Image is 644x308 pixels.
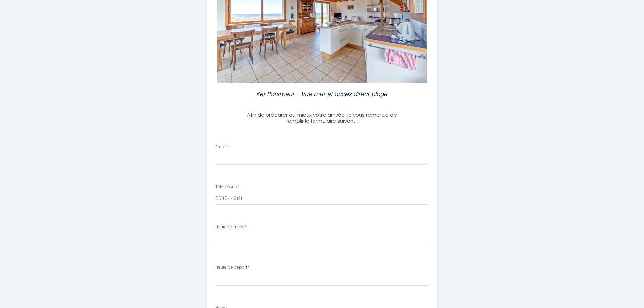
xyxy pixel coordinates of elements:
label: Heure d'arrivée [215,224,246,230]
h3: Afin de préparer au mieux votre arrivée, je vous remercie de remplir le formulaire suivant : [247,112,397,124]
p: Ker Porsmeur - Vue mer et accès direct plage [250,90,395,99]
label: Heure de départ [215,264,249,271]
label: Téléphone [215,184,239,190]
label: Email [215,144,229,150]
